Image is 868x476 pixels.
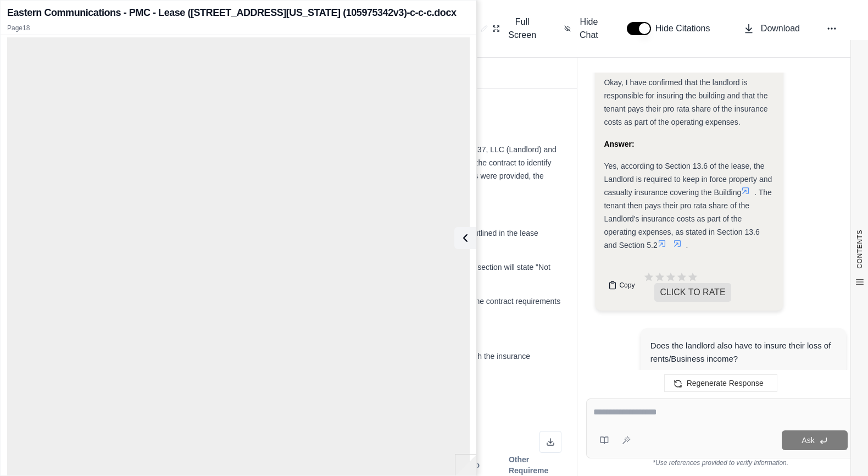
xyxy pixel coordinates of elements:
button: Full Screen [488,11,542,46]
span: Actionable recommendations to ensure compliance with the insurance requirements. [166,352,530,374]
span: CLICK TO RATE [654,283,731,302]
h2: Eastern Communications - PMC - Lease ([STREET_ADDRESS][US_STATE] (105975342v3)-c-c-c.docx [7,5,457,20]
span: Ask [802,436,814,445]
button: Copy [604,274,639,296]
span: Hide Chat [577,15,600,42]
p: Page 18 [7,24,470,32]
span: Download [761,22,800,35]
button: Ask [782,430,848,450]
button: Regenerate Response [664,374,777,392]
span: Copy [619,281,635,290]
button: Hide Chat [560,11,605,46]
span: . The tenant then pays their pro rata share of the Landlord's insurance costs as part of the oper... [604,188,771,250]
span: Okay, I have confirmed that the landlord is responsible for insuring the building and that the te... [604,78,767,126]
span: Hide Citations [655,22,717,35]
span: Regenerate Response [687,379,764,388]
div: *Use references provided to verify information. [586,458,855,467]
button: Download [739,18,804,40]
button: Download as Excel [539,431,561,453]
span: . [686,241,688,250]
strong: Answer: [604,140,634,148]
span: CONTENTS [855,230,864,269]
div: Does the landlord also have to insure their loss of rents/Business income? [650,339,836,366]
span: Yes, according to Section 13.6 of the lease, the Landlord is required to keep in force property a... [604,162,772,197]
span: A table summarizing the insurance requirements outlined in the lease agreement. [166,229,538,251]
span: As no insurance policy documents were provided, this section will state "Not Available". [166,263,550,285]
span: Full Screen [507,15,538,42]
